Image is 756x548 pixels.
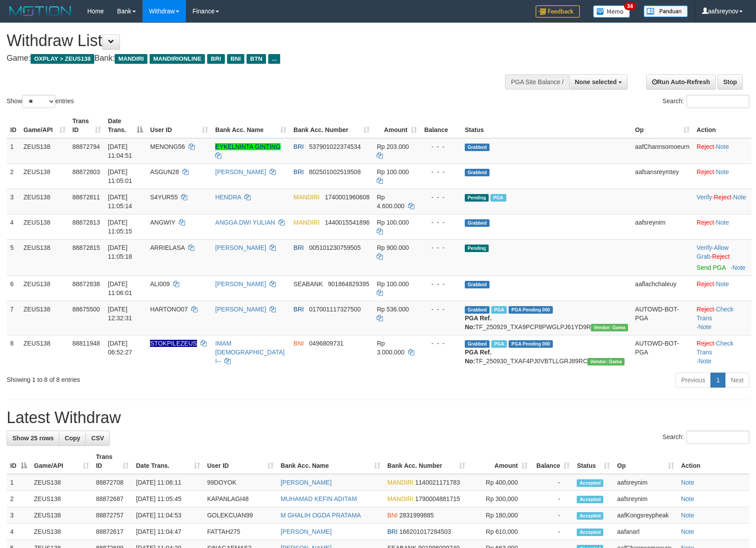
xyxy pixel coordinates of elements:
[31,524,93,540] td: ZEUS138
[20,301,69,335] td: ZEUS138
[20,239,69,276] td: ZEUS138
[399,528,451,535] span: Copy 166201017284503 to clipboard
[215,168,266,175] a: [PERSON_NAME]
[509,306,553,314] span: PGA Pending
[204,491,277,507] td: KAPANLAGI48
[20,189,69,214] td: ZEUS138
[7,163,20,189] td: 2
[132,524,204,540] td: [DATE] 11:04:47
[328,280,369,288] span: Copy 901864829395 to clipboard
[387,479,413,486] span: MANDIRI
[693,163,752,189] td: ·
[531,491,574,507] td: -
[59,431,86,446] a: Copy
[108,219,132,235] span: [DATE] 11:05:15
[697,194,712,201] a: Verify
[281,479,332,486] a: [PERSON_NAME]
[293,219,320,226] span: MANDIRI
[73,143,100,150] span: 88872794
[293,280,323,288] span: SEABANK
[108,244,132,260] span: [DATE] 11:05:18
[290,113,373,138] th: Bank Acc. Number: activate to sort column ascending
[20,163,69,189] td: ZEUS138
[693,239,752,276] td: · ·
[424,167,458,176] div: - - -
[215,280,266,288] a: [PERSON_NAME]
[20,276,69,301] td: ZEUS138
[697,340,733,356] a: Check Trans
[69,113,104,138] th: Trans ID: activate to sort column ascending
[104,113,147,138] th: Date Trans.: activate to sort column descending
[31,491,93,507] td: ZEUS138
[593,5,630,18] img: Button%20Memo.svg
[693,276,752,301] td: ·
[577,496,603,503] span: Accepted
[697,219,714,226] a: Reject
[215,143,281,150] a: EYKELNINTA GINTING
[465,340,490,348] span: Grabbed
[377,244,409,251] span: Rp 900.000
[644,5,688,17] img: panduan.png
[281,512,361,519] a: M GHALIH OGDA PRATAMA
[281,495,357,502] a: MUHAMAD KEFIN ADITAM
[150,280,170,288] span: ALI009
[207,54,224,64] span: BRI
[716,143,729,150] a: Note
[325,194,370,201] span: Copy 1740001960608 to clipboard
[469,524,531,540] td: Rp 610,000
[663,431,749,444] label: Search:
[693,138,752,164] td: ·
[7,239,20,276] td: 5
[577,512,603,520] span: Accepted
[717,74,743,89] a: Stop
[681,495,694,502] a: Note
[697,244,712,251] a: Verify
[575,78,617,86] span: None selected
[132,507,204,524] td: [DATE] 11:04:53
[663,95,749,108] label: Search:
[293,340,304,347] span: BNI
[7,409,749,427] h1: Latest Withdraw
[212,113,290,138] th: Bank Acc. Name: activate to sort column ascending
[12,435,54,442] span: Show 25 rows
[65,435,80,442] span: Copy
[73,194,100,201] span: 88872811
[150,219,175,226] span: ANGWIY
[714,194,732,201] a: Reject
[687,431,749,444] input: Search:
[424,193,458,202] div: - - -
[461,301,632,335] td: TF_250929_TXA9PCP8PWGLPJ61YD9R
[293,194,320,201] span: MANDIRI
[697,264,725,271] a: Send PGA
[693,214,752,239] td: ·
[387,495,413,502] span: MANDIRI
[725,373,749,388] a: Next
[693,335,752,369] td: · ·
[7,301,20,335] td: 7
[491,306,507,314] span: Marked by aaftrukkakada
[613,474,677,491] td: aafsreynim
[387,512,397,519] span: BNI
[569,74,628,89] button: None selected
[465,315,491,330] b: PGA Ref. No:
[693,301,752,335] td: · ·
[697,306,714,313] a: Reject
[108,168,132,184] span: [DATE] 11:05:01
[20,335,69,369] td: ZEUS138
[687,95,749,108] input: Search:
[7,431,59,446] a: Show 25 rows
[387,528,397,535] span: BRI
[465,306,490,314] span: Grabbed
[31,474,93,491] td: ZEUS138
[399,512,434,519] span: Copy 2831999885 to clipboard
[377,168,409,175] span: Rp 100.000
[632,138,693,164] td: aafChannsomoeurn
[698,323,712,330] a: Note
[227,54,244,64] span: BNI
[587,358,625,365] span: Vendor URL: https://trx31.1velocity.biz
[678,449,749,474] th: Action
[415,479,460,486] span: Copy 1140021171783 to clipboard
[465,281,490,288] span: Grabbed
[424,243,458,252] div: - - -
[577,479,603,487] span: Accepted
